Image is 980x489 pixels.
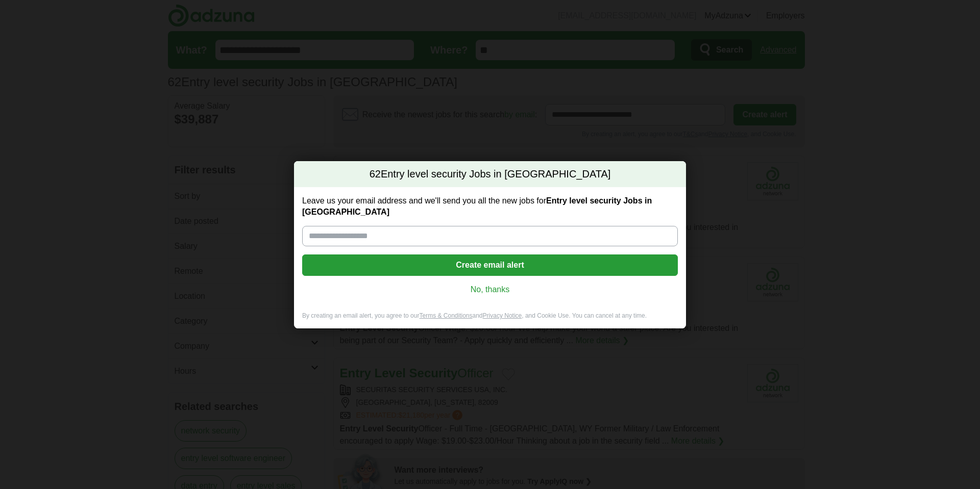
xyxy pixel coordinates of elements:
div: By creating an email alert, you agree to our and , and Cookie Use. You can cancel at any time. [294,312,686,328]
h2: Entry level security Jobs in [GEOGRAPHIC_DATA] [294,161,686,188]
button: Create email alert [302,254,678,276]
label: Leave us your email address and we'll send you all the new jobs for [302,195,678,218]
a: Terms & Conditions [419,312,472,319]
a: No, thanks [310,284,670,295]
a: Privacy Notice [483,312,522,319]
span: 62 [370,167,381,182]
